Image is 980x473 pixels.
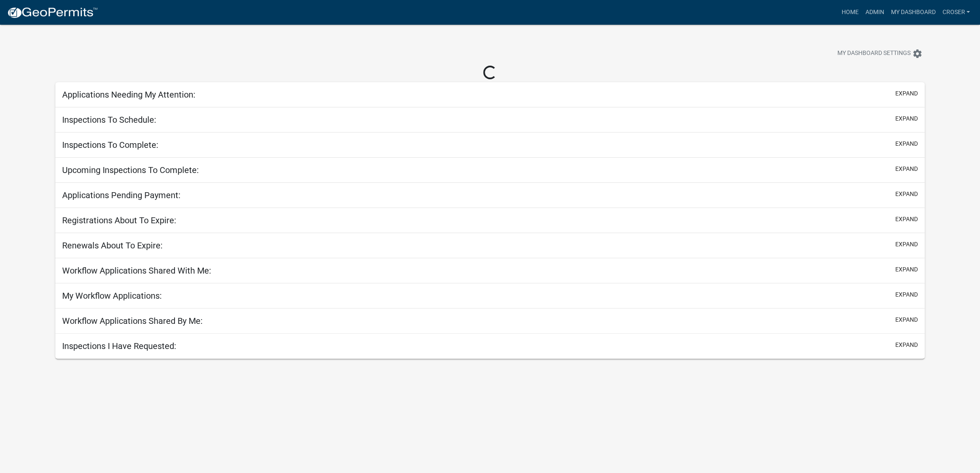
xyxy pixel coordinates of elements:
[62,140,158,150] h5: Inspections To Complete:
[62,115,156,125] h5: Inspections To Schedule:
[62,165,199,175] h5: Upcoming Inspections To Complete:
[831,45,929,62] button: My Dashboard Settingssettings
[887,4,939,20] a: My Dashboard
[895,290,918,299] button: expand
[895,190,918,199] button: expand
[895,139,918,148] button: expand
[939,4,973,20] a: croser
[912,49,923,59] i: settings
[838,4,862,20] a: Home
[895,240,918,249] button: expand
[895,114,918,123] button: expand
[62,89,195,100] h5: Applications Needing My Attention:
[895,265,918,274] button: expand
[895,315,918,324] button: expand
[62,215,176,225] h5: Registrations About To Expire:
[62,316,203,326] h5: Workflow Applications Shared By Me:
[62,240,163,251] h5: Renewals About To Expire:
[862,4,887,20] a: Admin
[895,164,918,173] button: expand
[62,291,162,301] h5: My Workflow Applications:
[62,190,181,200] h5: Applications Pending Payment:
[895,89,918,98] button: expand
[895,340,918,349] button: expand
[895,215,918,224] button: expand
[837,49,911,59] span: My Dashboard Settings
[62,265,211,276] h5: Workflow Applications Shared With Me:
[62,341,176,351] h5: Inspections I Have Requested:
